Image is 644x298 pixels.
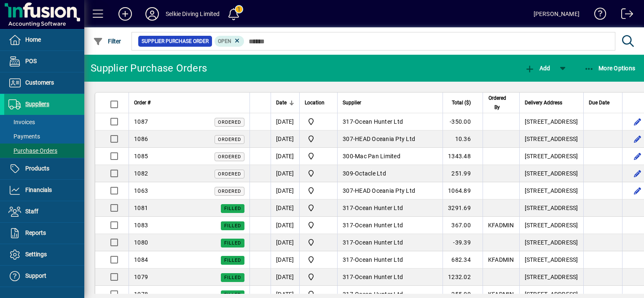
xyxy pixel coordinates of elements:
[166,7,220,21] div: Selkie Diving Limited
[519,182,583,200] td: [STREET_ADDRESS]
[134,98,150,107] span: Order #
[448,98,478,107] div: Total ($)
[134,170,148,177] span: 1082
[305,220,332,230] span: Shop
[337,113,443,130] td: -
[443,113,483,130] td: -350.00
[355,205,403,211] span: Ocean Hunter Ltd
[271,182,299,200] td: [DATE]
[271,251,299,269] td: [DATE]
[4,201,84,222] a: Staff
[305,151,332,161] span: Shop
[488,222,514,229] span: KFADMIN
[271,200,299,217] td: [DATE]
[519,200,583,217] td: [STREET_ADDRESS]
[25,251,47,258] span: Settings
[93,38,121,45] span: Filter
[218,137,241,142] span: Ordered
[4,266,84,287] a: Support
[488,256,514,263] span: KFADMIN
[25,165,49,172] span: Products
[355,222,403,229] span: Ocean Hunter Ltd
[224,292,241,298] span: Filled
[8,147,57,154] span: Purchase Orders
[523,61,552,76] button: Add
[355,170,386,177] span: Octacle Ltd
[519,234,583,251] td: [STREET_ADDRESS]
[337,165,443,182] td: -
[276,98,294,107] div: Date
[443,148,483,165] td: 1343.48
[271,165,299,182] td: [DATE]
[519,130,583,148] td: [STREET_ADDRESS]
[519,251,583,269] td: [STREET_ADDRESS]
[343,187,353,194] span: 307
[343,98,437,107] div: Supplier
[4,223,84,244] a: Reports
[4,72,84,93] a: Customers
[25,229,46,236] span: Reports
[4,144,84,158] a: Purchase Orders
[355,239,403,246] span: Ocean Hunter Ltd
[25,208,38,215] span: Staff
[452,98,471,107] span: Total ($)
[355,136,415,142] span: HEAD Oceania Pty Ltd
[271,113,299,130] td: [DATE]
[343,205,353,211] span: 317
[337,130,443,148] td: -
[305,272,332,282] span: Shop
[355,153,400,160] span: Mac Pan Limited
[4,180,84,201] a: Financials
[112,6,139,21] button: Add
[615,2,633,29] a: Logout
[134,205,148,211] span: 1081
[519,217,583,234] td: [STREET_ADDRESS]
[25,272,46,279] span: Support
[589,98,609,107] span: Due Date
[271,130,299,148] td: [DATE]
[519,269,583,286] td: [STREET_ADDRESS]
[443,217,483,234] td: 367.00
[271,234,299,251] td: [DATE]
[443,182,483,200] td: 1064.89
[305,186,332,196] span: Shop
[142,37,209,45] span: Supplier Purchase Order
[337,148,443,165] td: -
[134,222,148,229] span: 1083
[215,36,244,47] mat-chip: Completion Status: Open
[305,237,332,247] span: Shop
[488,93,507,112] span: Ordered By
[488,291,514,298] span: KFADMIN
[443,130,483,148] td: 10.36
[525,98,562,107] span: Delivery Address
[305,98,332,107] div: Location
[224,275,241,280] span: Filled
[337,200,443,217] td: -
[355,118,403,125] span: Ocean Hunter Ltd
[25,101,49,107] span: Suppliers
[488,93,514,112] div: Ordered By
[343,136,353,142] span: 307
[134,274,148,280] span: 1079
[337,182,443,200] td: -
[337,251,443,269] td: -
[134,239,148,246] span: 1080
[589,98,617,107] div: Due Date
[218,189,241,194] span: Ordered
[8,133,40,140] span: Payments
[224,206,241,211] span: Filled
[218,154,241,160] span: Ordered
[134,118,148,125] span: 1087
[588,2,606,29] a: Knowledge Base
[343,256,353,263] span: 317
[271,148,299,165] td: [DATE]
[218,171,241,177] span: Ordered
[337,234,443,251] td: -
[443,269,483,286] td: 1232.02
[134,187,148,194] span: 1063
[343,291,353,298] span: 317
[443,234,483,251] td: -39.39
[343,118,353,125] span: 317
[519,165,583,182] td: [STREET_ADDRESS]
[343,98,361,107] span: Supplier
